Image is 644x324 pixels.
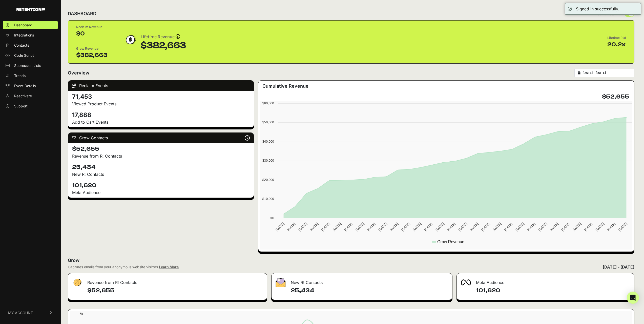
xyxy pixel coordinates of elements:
p: New R! Contacts [72,171,250,177]
text: $10,000 [262,197,274,201]
text: [DATE] [366,222,376,232]
text: [DATE] [378,222,388,232]
div: Grow Contacts [68,133,254,143]
div: Signed in successfully. [576,6,619,12]
text: $0 [270,216,274,220]
p: Viewed Product Events [72,101,250,107]
img: fa-meta-2f981b61bb99beabf952f7030308934f19ce035c18b003e963880cc3fabeebb7.png [461,279,471,285]
text: $20,000 [262,178,274,182]
h3: Cumulative Revenue [262,83,308,90]
text: [DATE] [389,222,399,232]
div: Meta Audience [457,273,634,289]
a: Supression Lists [3,62,58,70]
span: Supression Lists [14,63,41,68]
text: [DATE] [309,222,319,232]
div: $0 [76,30,108,38]
text: [DATE] [321,222,330,232]
div: Lifetime ROI [607,35,626,41]
h4: $52,655 [72,145,250,153]
h4: 71,453 [72,93,250,101]
span: Integrations [14,33,34,38]
a: Event Details [3,82,58,90]
p: Add to Cart Events [72,119,250,125]
div: Meta Audience [72,189,250,196]
text: [DATE] [583,222,593,232]
text: [DATE] [549,222,559,232]
h2: DASHBOARD [68,10,96,17]
text: [DATE] [492,222,502,232]
a: Support [3,102,58,110]
span: Dashboard [14,23,32,28]
text: [DATE] [469,222,479,232]
text: [DATE] [298,222,307,232]
text: [DATE] [286,222,296,232]
text: 6k [79,312,83,316]
a: Contacts [3,41,58,49]
div: 20.2x [607,41,626,49]
text: [DATE] [515,222,525,232]
a: Learn More [159,265,179,269]
text: [DATE] [572,222,582,232]
text: [DATE] [412,222,422,232]
text: [DATE] [401,222,410,232]
h2: Overview [68,69,89,77]
h4: 17,888 [72,111,250,119]
div: Captures emails from your anonymous website visitors. [68,264,179,270]
text: [DATE] [538,222,548,232]
span: Event Details [14,83,36,88]
text: [DATE] [343,222,353,232]
text: [DATE] [446,222,456,232]
h4: 25,434 [72,163,250,171]
span: Reactivate [14,93,32,99]
text: [DATE] [618,222,628,232]
text: [DATE] [332,222,342,232]
text: [DATE] [503,222,513,232]
a: MY ACCOUNT [3,305,58,320]
h2: Grow [68,257,634,264]
text: [DATE] [606,222,616,232]
div: [DATE] - [DATE] [603,264,634,270]
a: Integrations [3,31,58,39]
div: $382,663 [141,41,186,51]
a: Trends [3,72,58,80]
span: Contacts [14,43,29,48]
text: [DATE] [481,222,490,232]
div: Reclaim Events [68,81,254,91]
img: fa-envelope-19ae18322b30453b285274b1b8af3d052b27d846a4fbe8435d1a52b978f639a2.png [276,278,286,287]
a: Reactivate [3,92,58,100]
div: Lifetime Revenue [141,33,186,41]
span: Code Script [14,53,34,58]
a: Dashboard [3,21,58,29]
div: Revenue from R! Contacts [68,273,267,289]
h4: $52,655 [602,93,629,101]
h4: 101,620 [476,287,630,295]
text: [DATE] [435,222,445,232]
div: Open Intercom Messenger [627,292,639,304]
img: fa-dollar-13500eef13a19c4ab2b9ed9ad552e47b0d9fc28b02b83b90ba0e00f96d6372e9.png [72,278,82,288]
div: $382,663 [76,51,108,59]
text: [DATE] [560,222,570,232]
img: dollar-coin-05c43ed7efb7bc0c12610022525b4bbbb207c7efeef5aecc26f025e68dcafac9.png [124,33,137,46]
h4: 25,434 [291,287,448,295]
text: $40,000 [262,140,274,143]
text: [DATE] [458,222,468,232]
span: MY ACCOUNT [8,310,33,315]
text: [DATE] [275,222,285,232]
h4: 101,620 [72,181,250,189]
text: Grow Revenue [437,240,464,244]
p: Revenue from R! Contacts [72,153,250,159]
h4: $52,655 [87,287,263,295]
text: [DATE] [595,222,605,232]
text: $60,000 [262,101,274,105]
text: [DATE] [423,222,433,232]
img: Retention.com [16,8,45,11]
text: [DATE] [526,222,536,232]
text: $30,000 [262,159,274,162]
text: [DATE] [355,222,365,232]
a: Code Script [3,51,58,60]
span: Trends [14,73,26,78]
span: Support [14,104,28,109]
div: Reclaim Revenue [76,25,108,30]
div: Grow Revenue [76,46,108,51]
div: New R! Contacts [272,273,452,289]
